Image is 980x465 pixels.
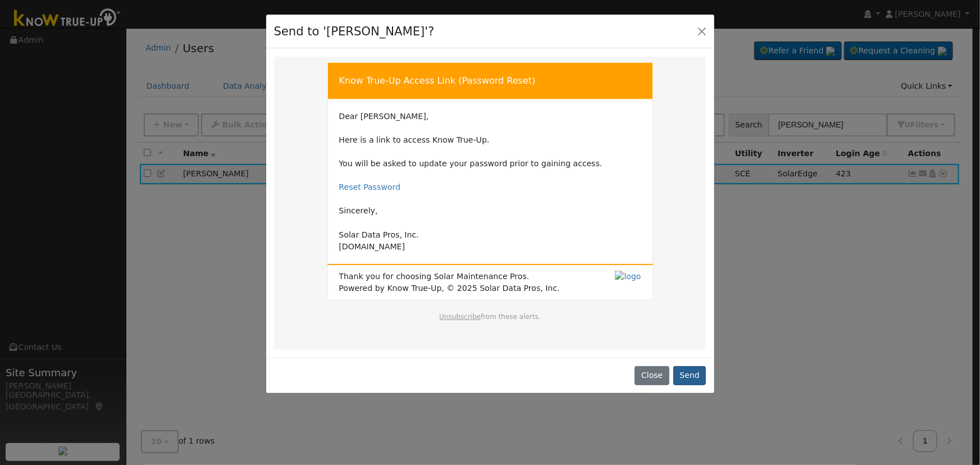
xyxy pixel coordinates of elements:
[673,366,706,385] button: Send
[327,62,653,99] td: Know True-Up Access Link (Password Reset)
[339,111,641,253] td: Dear [PERSON_NAME], Here is a link to access Know True-Up. You will be asked to update your passw...
[694,23,710,39] button: Close
[339,312,642,333] td: from these alerts.
[439,313,481,321] a: Unsubscribe
[635,366,669,385] button: Close
[339,183,401,192] a: Reset Password
[615,271,641,282] img: logo
[339,271,560,294] span: Thank you for choosing Solar Maintenance Pros. Powered by Know True-Up, © 2025 Solar Data Pros, Inc.
[274,22,435,40] h4: Send to '[PERSON_NAME]'?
